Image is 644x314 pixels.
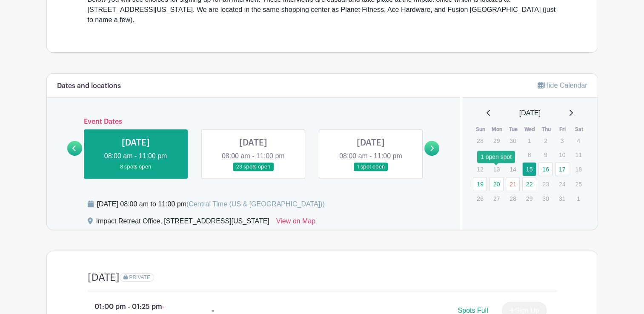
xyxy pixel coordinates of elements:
a: 15 [522,162,536,176]
p: 13 [489,163,504,176]
h6: Event Dates [82,118,425,126]
p: 3 [555,134,569,147]
p: 26 [473,192,487,205]
th: Fri [555,125,571,134]
th: Sat [571,125,587,134]
p: 23 [538,177,552,191]
th: Sun [472,125,489,134]
span: Spots Full [458,307,488,314]
p: 29 [489,134,504,147]
div: Impact Retreat Office, [STREET_ADDRESS][US_STATE] [96,216,269,230]
p: 9 [538,148,552,161]
a: 20 [489,177,504,191]
a: 17 [555,162,569,176]
span: [DATE] [519,108,541,118]
p: 12 [473,163,487,176]
p: 27 [489,192,504,205]
div: [DATE] 08:00 am to 11:00 pm [97,199,325,209]
p: 29 [522,192,536,205]
p: 10 [555,148,569,161]
th: Wed [522,125,538,134]
p: 25 [571,177,585,191]
h6: Dates and locations [57,82,121,90]
p: 4 [571,134,585,147]
th: Thu [538,125,555,134]
p: 28 [506,192,520,205]
p: 1 [522,134,536,147]
th: Mon [489,125,506,134]
a: Hide Calendar [538,82,587,89]
p: 30 [506,134,520,147]
p: 18 [571,163,585,176]
p: 5 [473,148,487,161]
a: 22 [522,177,536,191]
p: 30 [538,192,552,205]
p: 24 [555,177,569,191]
a: View on Map [276,216,315,230]
p: 31 [555,192,569,205]
h4: [DATE] [88,271,120,284]
span: (Central Time (US & [GEOGRAPHIC_DATA])) [186,200,325,208]
p: 1 [571,192,585,205]
div: 1 open spot [477,151,515,163]
p: 2 [538,134,552,147]
th: Tue [505,125,522,134]
span: PRIVATE [129,274,150,280]
p: 14 [506,163,520,176]
p: 11 [571,148,585,161]
a: 21 [506,177,520,191]
p: 28 [473,134,487,147]
a: 19 [473,177,487,191]
p: 8 [522,148,536,161]
a: 16 [538,162,552,176]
